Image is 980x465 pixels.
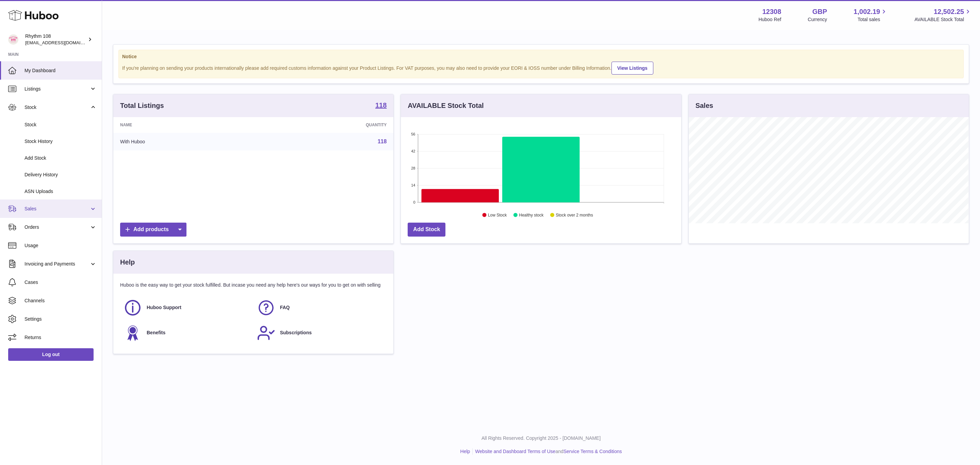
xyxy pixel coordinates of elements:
span: Stock [24,104,89,111]
strong: 12308 [762,7,781,16]
img: orders@rhythm108.com [8,34,18,45]
span: Channels [24,298,97,304]
a: Service Terms & Conditions [563,449,622,454]
span: Sales [24,206,89,212]
a: 118 [378,139,387,144]
div: If you're planning on sending your products internationally please add required customs informati... [122,61,960,75]
p: Huboo is the easy way to get your stock fulfilled. But incase you need any help here's our ways f... [120,282,387,288]
th: Name [113,117,261,133]
span: Orders [24,224,89,230]
strong: 118 [375,102,387,109]
span: ASN Uploads [24,188,97,195]
span: My Dashboard [24,67,97,74]
span: Invoicing and Payments [24,261,89,267]
strong: GBP [812,7,827,16]
text: Low Stock [488,213,507,218]
p: All Rights Reserved. Copyright 2025 - [DOMAIN_NAME] [108,435,975,442]
text: Stock over 2 months [556,213,593,218]
text: 0 [413,200,415,204]
span: Usage [24,242,97,249]
span: Benefits [147,330,165,336]
li: and [473,448,622,455]
text: 28 [411,166,415,170]
a: Add Stock [408,223,445,237]
span: AVAILABLE Stock Total [914,16,972,23]
a: Help [460,449,470,454]
span: 12,502.25 [934,7,964,16]
a: Log out [8,348,94,360]
a: 12,502.25 AVAILABLE Stock Total [914,7,972,23]
text: 42 [411,149,415,153]
span: Huboo Support [147,304,181,311]
a: Subscriptions [257,324,383,342]
span: Total sales [857,16,888,23]
span: Add Stock [24,155,97,161]
span: Settings [24,316,97,322]
text: Healthy stock [519,213,544,218]
h3: Sales [696,101,713,110]
a: 118 [375,102,387,110]
h3: Total Listings [120,101,164,110]
span: Subscriptions [280,330,312,336]
span: FAQ [280,304,290,311]
span: Stock History [24,138,97,145]
span: Cases [24,279,97,286]
a: Huboo Support [124,299,250,317]
span: Returns [24,334,97,341]
td: With Huboo [113,133,261,150]
a: Add products [120,223,186,237]
a: 1,002.19 Total sales [854,7,888,23]
div: Currency [808,16,827,23]
span: Listings [24,86,89,92]
h3: Help [120,258,135,267]
text: 14 [411,183,415,187]
th: Quantity [261,117,393,133]
h3: AVAILABLE Stock Total [408,101,484,110]
a: Benefits [124,324,250,342]
a: Website and Dashboard Terms of Use [475,449,555,454]
div: Huboo Ref [758,16,781,23]
span: 1,002.19 [854,7,880,16]
span: Stock [24,122,97,128]
span: Delivery History [24,172,97,178]
span: [EMAIL_ADDRESS][DOMAIN_NAME] [25,40,100,45]
text: 56 [411,132,415,136]
a: FAQ [257,299,383,317]
div: Rhythm 108 [25,33,86,46]
strong: Notice [122,53,960,60]
a: View Listings [611,62,653,75]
